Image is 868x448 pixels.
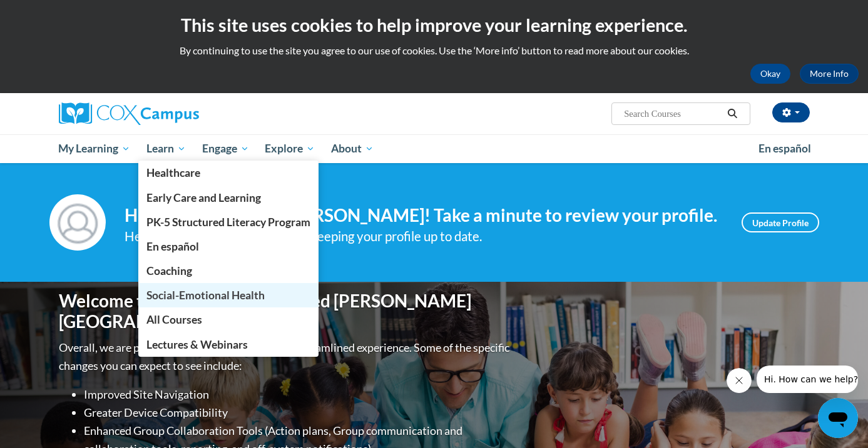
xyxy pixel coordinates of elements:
[40,134,829,163] div: Main menu
[138,161,319,185] a: Healthcare
[138,283,319,307] a: Social-Emotional Health
[138,210,319,234] a: PK-5 Structured Literacy Program
[757,366,858,393] iframe: Message from company
[750,136,819,162] a: En español
[331,141,374,156] span: About
[723,106,742,121] button: Search
[202,141,249,156] span: Engage
[9,44,859,57] p: By continuing to use the site you agree to our use of cookies. Use the ‘More info’ button to read...
[146,240,199,253] span: En español
[146,338,248,351] span: Lectures & Webinars
[138,234,319,259] a: En español
[138,134,194,163] a: Learn
[125,226,723,247] div: Help improve your experience by keeping your profile up to date.
[138,332,319,357] a: Lectures & Webinars
[772,102,810,122] button: Account Settings
[138,307,319,332] a: All Courses
[138,186,319,210] a: Early Care and Learning
[84,404,513,422] li: Greater Device Compatibility
[146,191,261,204] span: Early Care and Learning
[51,134,139,163] a: My Learning
[742,212,819,232] a: Update Profile
[800,64,859,84] a: More Info
[818,398,858,438] iframe: Button to launch messaging window
[758,142,811,155] span: En español
[727,368,752,393] iframe: Close message
[59,291,513,332] h1: Welcome to the new and improved [PERSON_NAME][GEOGRAPHIC_DATA]
[146,166,200,179] span: Healthcare
[323,134,382,163] a: About
[146,216,310,229] span: PK-5 Structured Literacy Program
[59,102,199,125] img: Cox Campus
[125,205,723,226] h4: Hi [PERSON_NAME] [PERSON_NAME]! Take a minute to review your profile.
[146,141,186,156] span: Learn
[58,141,130,156] span: My Learning
[146,289,265,302] span: Social-Emotional Health
[750,64,790,84] button: Okay
[257,134,323,163] a: Explore
[138,259,319,283] a: Coaching
[9,12,859,37] h2: This site uses cookies to help improve your learning experience.
[84,386,513,404] li: Improved Site Navigation
[146,264,192,277] span: Coaching
[59,339,513,375] p: Overall, we are proud to provide you with a more streamlined experience. Some of the specific cha...
[194,134,257,163] a: Engage
[49,194,106,251] img: Profile Image
[265,141,315,156] span: Explore
[146,313,202,326] span: All Courses
[59,102,297,125] a: Cox Campus
[623,106,723,121] input: Search Courses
